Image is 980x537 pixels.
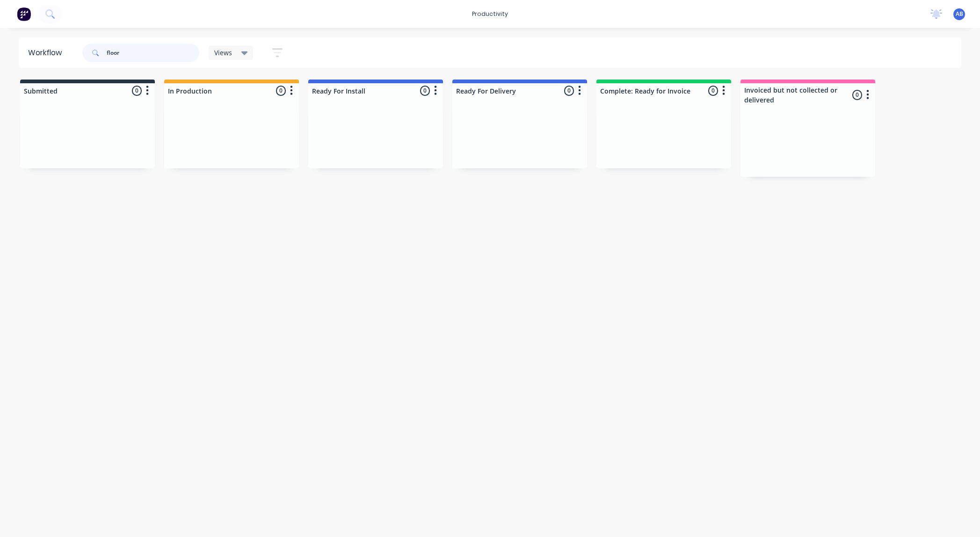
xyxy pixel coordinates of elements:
span: Views [214,48,232,58]
div: productivity [467,7,513,21]
div: Workflow [28,47,66,58]
span: AB [956,10,963,18]
img: Factory [17,7,31,21]
input: Search for orders... [107,44,199,62]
